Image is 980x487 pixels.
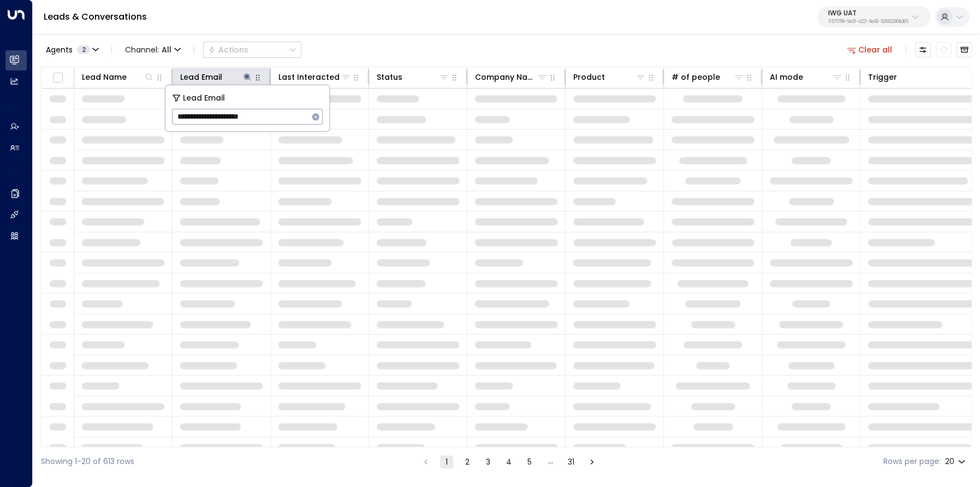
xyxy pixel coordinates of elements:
button: Actions [203,42,301,58]
div: … [544,455,557,468]
button: Archived Leads [957,42,972,57]
button: page 1 [440,455,453,468]
div: 20 [945,454,967,470]
a: Leads & Conversations [44,10,147,23]
div: Button group with a nested menu [203,42,301,58]
button: Clear all [842,42,897,57]
nav: pagination navigation [419,455,599,468]
span: Refresh [936,42,951,57]
div: # of people [672,71,744,84]
button: Channel:All [121,42,185,57]
span: Agents [46,46,73,54]
div: AI mode [770,71,803,84]
button: Go to page 31 [565,455,578,468]
div: # of people [672,71,720,84]
button: Go to page 4 [502,455,515,468]
button: Go to page 2 [461,455,474,468]
button: Go to next page [585,455,598,468]
p: 1157f799-5e31-4221-9e36-526923908d85 [828,20,908,24]
p: IWG UAT [828,10,908,16]
button: IWG UAT1157f799-5e31-4221-9e36-526923908d85 [817,7,930,27]
div: Lead Name [82,71,127,84]
div: Last Interacted [278,71,351,84]
div: Status [377,71,402,84]
div: Showing 1-20 of 613 rows [41,456,134,467]
div: Actions [208,45,248,55]
div: Trigger [868,71,897,84]
button: Go to page 5 [523,455,536,468]
div: Lead Email [180,71,222,84]
span: 2 [77,45,90,54]
div: AI mode [770,71,842,84]
button: Go to page 3 [482,455,495,468]
button: Agents2 [41,42,103,57]
div: Status [377,71,449,84]
div: Last Interacted [278,71,340,84]
div: Product [573,71,605,84]
span: Lead Email [183,92,225,104]
label: Rows per page: [883,456,941,467]
div: Company Name [475,71,537,84]
button: Customize [915,42,930,57]
div: Lead Email [180,71,253,84]
div: Lead Name [82,71,155,84]
div: Product [573,71,646,84]
span: All [162,45,171,54]
span: Channel: [121,42,185,57]
div: Company Name [475,71,548,84]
